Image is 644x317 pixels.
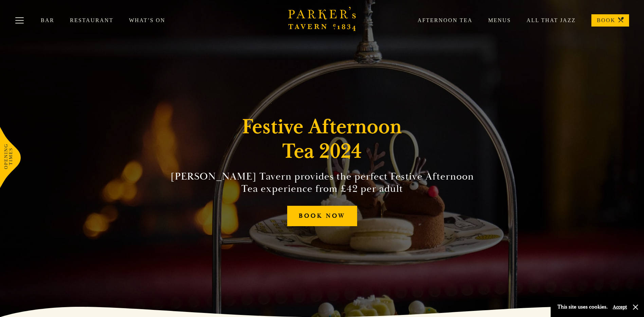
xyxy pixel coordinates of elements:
button: Close and accept [632,304,639,311]
button: Accept [613,304,627,310]
p: This site uses cookies. [557,302,608,312]
a: BOOK NOW [287,206,357,227]
h1: Festive Afternoon Tea 2024 [225,115,419,164]
h2: [PERSON_NAME] Tavern provides the perfect Festive Afternoon Tea experience from £42 per adult [167,170,477,195]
